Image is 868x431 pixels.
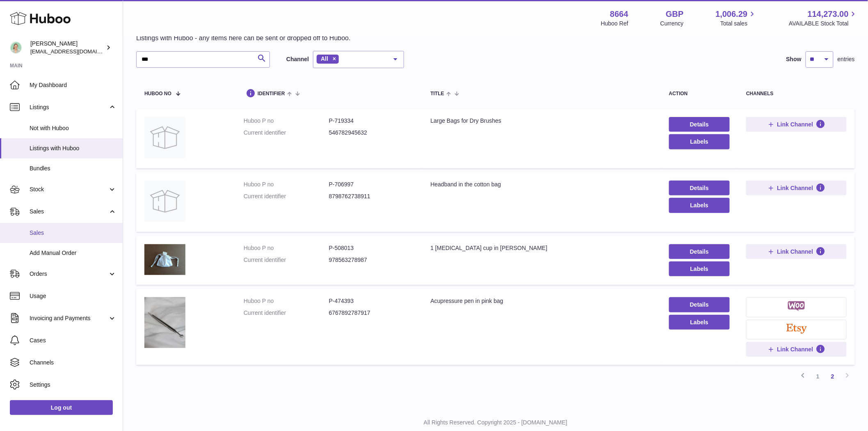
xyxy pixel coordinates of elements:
dt: Huboo P no [244,297,329,305]
div: channels [746,91,847,96]
a: Log out [10,400,113,415]
span: Orders [30,270,108,278]
span: Total sales [720,20,757,28]
div: [PERSON_NAME] [30,40,104,55]
dd: 8798762738911 [329,193,414,200]
span: [EMAIL_ADDRESS][DOMAIN_NAME] [30,48,121,55]
dd: P-706997 [329,181,414,188]
a: 1 [811,369,825,384]
span: Settings [30,381,116,389]
span: Link Channel [777,184,813,192]
a: Details [669,117,730,132]
div: Large Bags for Dry Brushes [431,117,653,125]
button: Link Channel [746,342,847,357]
span: Usage [30,292,116,300]
p: Listings with Huboo - any items here can be sent or dropped off to Huboo. [136,34,351,43]
a: 2 [825,369,840,384]
dt: Current identifier [244,193,329,200]
dt: Current identifier [244,256,329,264]
dd: P-719334 [329,117,414,125]
label: Show [786,55,802,63]
span: Link Channel [777,121,813,128]
img: Large Bags for Dry Brushes [144,117,185,158]
img: 1 cellulite cup in Jason bag [144,244,185,275]
button: Labels [669,134,730,149]
img: woocommerce-small.png [788,301,805,311]
span: Sales [30,229,116,237]
div: Headband in the cotton bag [431,181,653,188]
span: identifier [258,91,285,96]
button: Labels [669,315,730,330]
dd: 978563278987 [329,256,414,264]
button: Link Channel [746,244,847,259]
span: Add Manual Order [30,249,116,257]
a: Details [669,181,730,195]
span: 114,273.00 [808,9,849,20]
img: Headband in the cotton bag [144,181,185,222]
img: Acupressure pen in pink bag [144,297,185,348]
dt: Current identifier [244,129,329,137]
span: Stock [30,186,108,193]
label: Channel [286,55,309,63]
button: Link Channel [746,181,847,195]
span: Link Channel [777,248,813,255]
span: Huboo no [144,91,171,96]
span: 1,006.29 [716,9,748,20]
dd: P-474393 [329,297,414,305]
dd: P-508013 [329,244,414,252]
img: etsy-logo.png [776,324,818,334]
dd: 6767892787917 [329,309,414,317]
span: Sales [30,208,108,215]
div: Acupressure pen in pink bag [431,297,653,305]
dd: 546782945632 [329,129,414,137]
dt: Current identifier [244,309,329,317]
button: Link Channel [746,117,847,132]
div: 1 [MEDICAL_DATA] cup in [PERSON_NAME] [431,244,653,252]
div: Huboo Ref [601,20,628,28]
div: action [669,91,730,96]
strong: 8664 [610,9,628,20]
p: All Rights Reserved. Copyright 2025 - [DOMAIN_NAME] [130,419,861,426]
img: internalAdmin-8664@internal.huboo.com [10,41,22,54]
span: Not with Huboo [30,124,116,132]
span: Listings [30,103,108,111]
a: Details [669,297,730,312]
span: All [321,55,328,62]
dt: Huboo P no [244,244,329,252]
span: title [431,91,444,96]
span: Link Channel [777,346,813,353]
button: Labels [669,261,730,276]
a: 1,006.29 Total sales [716,9,757,28]
span: Invoicing and Payments [30,314,108,322]
dt: Huboo P no [244,181,329,188]
div: Currency [660,20,684,28]
span: AVAILABLE Stock Total [789,20,858,28]
span: Listings with Huboo [30,144,116,152]
span: entries [838,55,855,63]
a: 114,273.00 AVAILABLE Stock Total [789,9,858,28]
dt: Huboo P no [244,117,329,125]
span: My Dashboard [30,81,116,89]
a: Details [669,244,730,259]
span: Channels [30,359,116,367]
button: Labels [669,198,730,213]
strong: GBP [666,9,683,20]
span: Bundles [30,165,116,172]
span: Cases [30,337,116,344]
